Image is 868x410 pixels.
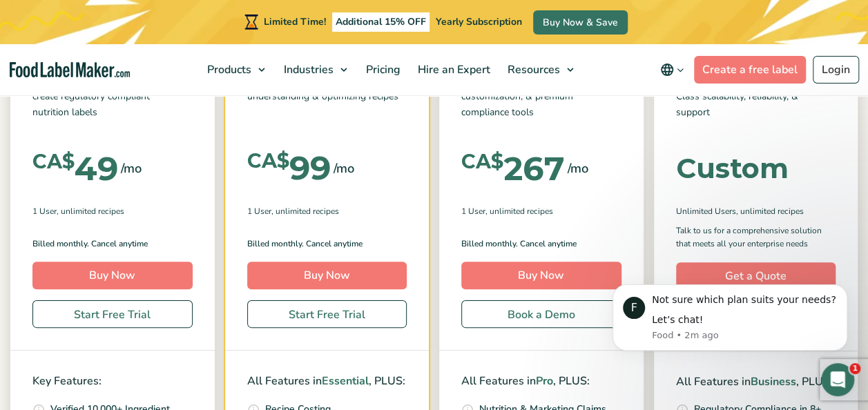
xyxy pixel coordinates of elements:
p: All Features in , PLUS: [247,373,407,391]
span: Products [203,62,253,77]
a: Hire an Expert [409,44,496,95]
span: /mo [334,159,354,178]
span: /mo [121,159,142,178]
p: Key Features: [32,373,193,391]
p: All Features in , PLUS: [461,373,621,391]
a: Buy Now [247,262,407,289]
iframe: Intercom live chat [821,363,854,396]
p: Talk to us for a comprehensive solution that meets all your enterprise needs [676,224,836,251]
p: Dynamic reporting, full customization, & premium compliance tools [461,74,621,120]
p: The basics to analyze recipes & create regulatory compliant nutrition labels [32,74,193,120]
span: 1 User [461,205,485,217]
span: Business [751,374,796,389]
span: CA$ [247,151,289,171]
span: 1 [849,363,860,374]
a: Pricing [358,44,406,95]
span: Essential [322,373,369,389]
span: Pro [536,373,553,389]
span: CA$ [32,152,75,172]
span: CA$ [461,152,503,172]
a: Start Free Trial [32,300,193,328]
p: Top-tier solution, offering world Class scalability, reliability, & support [676,74,836,120]
a: Products [199,44,272,95]
div: 49 [32,152,118,185]
div: 267 [461,152,565,185]
span: 1 User [247,205,271,217]
span: Additional 15% OFF [332,12,430,32]
a: Create a free label [694,56,806,84]
a: Resources [499,44,581,95]
p: Advanced features for understanding & optimizing recipes [247,74,407,120]
a: Login [813,56,859,84]
p: Billed monthly. Cancel anytime [247,237,407,251]
span: , Unlimited Recipes [271,205,339,217]
p: Billed monthly. Cancel anytime [32,237,193,251]
p: Billed monthly. Cancel anytime [461,237,621,251]
span: Yearly Subscription [436,15,522,28]
span: , Unlimited Recipes [57,205,124,217]
span: , Unlimited Recipes [485,205,553,217]
a: Book a Demo [461,300,621,328]
span: Industries [280,62,335,77]
a: Industries [276,44,354,95]
span: Hire an Expert [414,62,492,77]
span: Resources [503,62,561,77]
iframe: Intercom notifications message [592,264,868,373]
span: , Unlimited Recipes [736,205,804,217]
p: All Features in , PLUS: [676,373,836,391]
div: 99 [247,151,331,184]
a: Get a Quote [676,262,836,290]
a: Start Free Trial [247,300,407,328]
span: /mo [568,159,588,178]
span: 1 User [32,205,57,217]
div: Custom [676,155,789,182]
span: Limited Time! [264,15,326,28]
a: Buy Now [461,262,621,289]
span: Unlimited Users [676,205,736,217]
a: Buy Now & Save [533,10,628,35]
a: Buy Now [32,262,193,289]
span: Pricing [362,62,402,77]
